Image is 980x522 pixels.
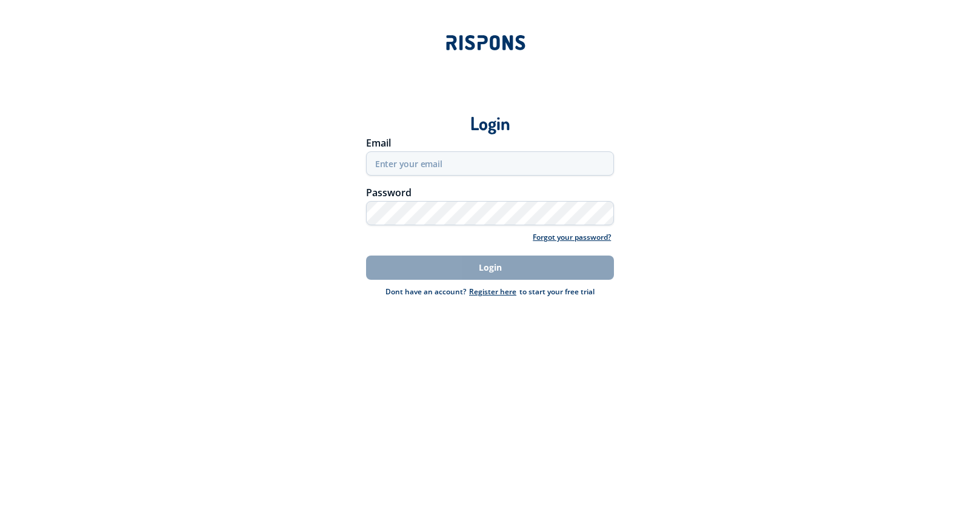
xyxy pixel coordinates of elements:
[466,286,595,298] div: to start your free trial
[366,138,615,148] div: Email
[530,231,614,243] a: Forgot your password?
[466,286,519,297] a: Register here
[385,286,466,298] div: Dont have an account?
[366,151,615,176] input: Enter your email
[75,93,906,135] div: Login
[366,188,615,197] div: Password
